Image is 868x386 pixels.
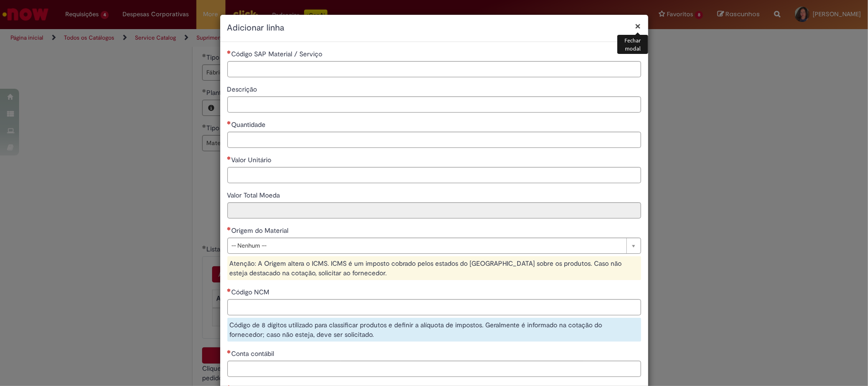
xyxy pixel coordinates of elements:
span: Código NCM [232,288,272,296]
button: Fechar modal [635,21,641,31]
input: Conta contábil [227,361,641,377]
span: Origem do Material [232,226,291,235]
div: Atenção: A Origem altera o ICMS. ICMS é um imposto cobrado pelos estados do [GEOGRAPHIC_DATA] sob... [227,256,641,280]
span: Necessários [227,350,232,354]
div: Código de 8 dígitos utilizado para classificar produtos e definir a alíquota de impostos. Geralme... [227,318,641,342]
span: Necessários [227,156,232,160]
span: Necessários [227,288,232,292]
span: -- Nenhum -- [232,238,622,253]
span: Código SAP Material / Serviço [232,50,325,58]
div: Fechar modal [617,35,648,54]
input: Código NCM [227,299,641,315]
span: Conta contábil [232,349,276,358]
input: Valor Total Moeda [227,202,641,219]
span: Necessários [227,50,232,54]
span: Quantidade [232,120,268,129]
h2: Adicionar linha [227,22,641,34]
input: Descrição [227,96,641,113]
input: Valor Unitário [227,167,641,183]
span: Necessários [227,227,232,230]
span: Descrição [227,85,259,94]
input: Código SAP Material / Serviço [227,61,641,77]
span: Valor Unitário [232,156,274,164]
span: Necessários [227,121,232,125]
span: Somente leitura - Valor Total Moeda [227,191,282,199]
input: Quantidade [227,132,641,148]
